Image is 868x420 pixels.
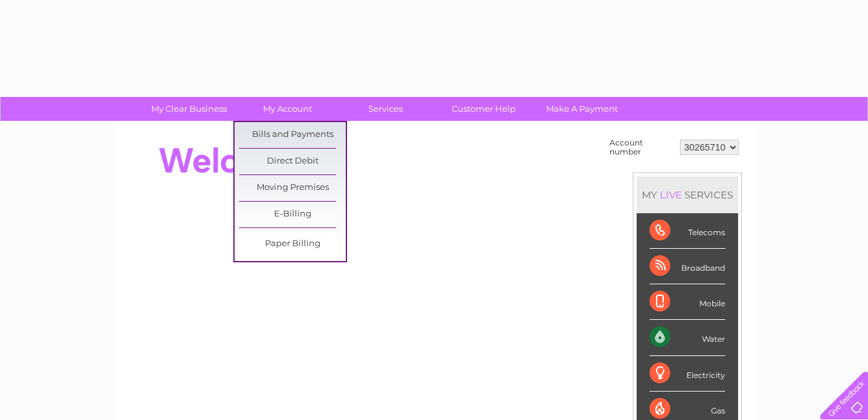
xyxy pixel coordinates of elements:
a: Paper Billing [239,231,346,257]
a: Direct Debit [239,149,346,174]
div: Mobile [650,284,725,320]
div: MY SERVICES [637,176,738,213]
a: Bills and Payments [239,122,346,148]
div: LIVE [657,189,684,201]
a: Services [332,97,439,121]
a: My Clear Business [136,97,242,121]
div: Broadband [650,249,725,284]
a: My Account [234,97,341,121]
div: Electricity [650,356,725,392]
div: Water [650,320,725,355]
a: Customer Help [430,97,537,121]
a: E-Billing [239,202,346,227]
a: Make A Payment [529,97,635,121]
div: Telecoms [650,213,725,249]
td: Account number [606,135,677,160]
a: Moving Premises [239,175,346,201]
